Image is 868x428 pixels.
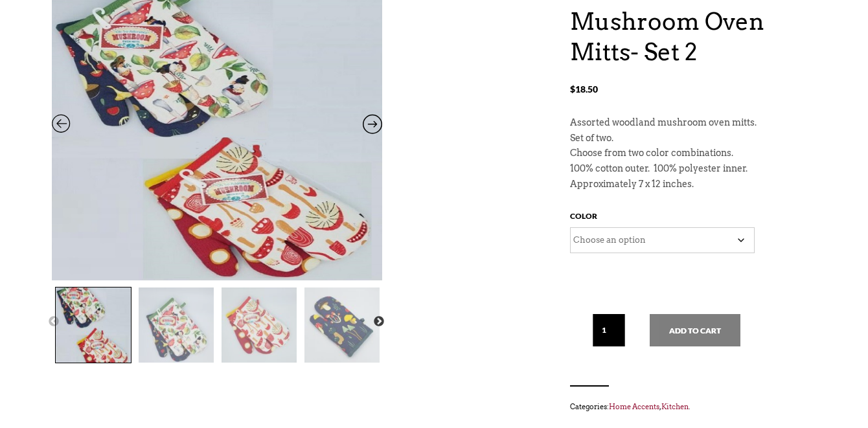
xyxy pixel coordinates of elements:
bdi: 18.50 [570,84,598,95]
label: Color [570,208,597,227]
button: Previous [47,315,60,328]
p: Set of two. [570,131,816,146]
p: Approximately 7 x 12 inches. [570,177,816,192]
span: Categories: , . [570,400,816,414]
span: $ [570,84,575,95]
button: Add to cart [650,314,740,346]
p: Assorted woodland mushroom oven mitts. [570,115,816,131]
p: Choose from two color combinations. [570,146,816,161]
button: Next [372,315,385,328]
input: Qty [593,314,625,346]
a: Kitchen [661,402,689,411]
p: 100% cotton outer. 100% polyester inner. [570,161,816,177]
a: Home Accents [609,402,659,411]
